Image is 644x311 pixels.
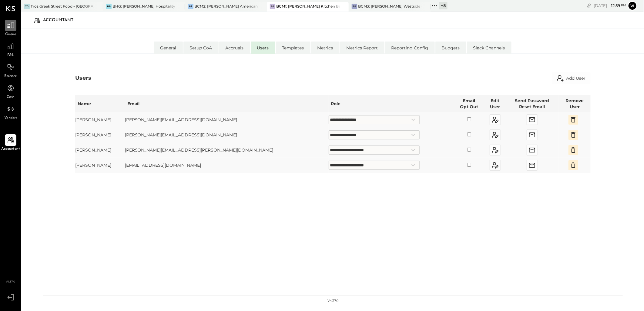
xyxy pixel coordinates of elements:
[327,299,338,303] div: v 4.37.0
[559,95,590,112] th: Remove User
[5,32,16,37] span: Queue
[586,2,592,9] div: copy link
[628,1,637,11] button: Vi
[75,158,125,173] td: [PERSON_NAME]
[194,4,258,9] div: BCM2: [PERSON_NAME] American Cooking
[594,3,626,8] div: [DATE]
[485,95,505,112] th: Edit User
[7,95,15,100] span: Cash
[340,42,384,54] li: Metrics Report
[552,72,591,84] button: Add User
[31,4,94,9] div: Tros Greek Street Food - [GEOGRAPHIC_DATA]
[75,95,125,112] th: Name
[311,42,340,54] li: Metrics
[125,95,329,112] th: Email
[183,42,219,54] li: Setup CoA
[352,4,357,9] div: BR
[7,53,14,58] span: P&L
[435,42,466,54] li: Budgets
[75,142,125,158] td: [PERSON_NAME]
[0,82,21,100] a: Cash
[0,62,21,79] a: Balance
[467,42,512,54] li: Slack Channels
[251,42,275,54] li: Users
[75,127,125,142] td: [PERSON_NAME]
[276,4,340,9] div: BCM1: [PERSON_NAME] Kitchen Bar Market
[0,20,21,37] a: Queue
[270,4,275,9] div: BR
[125,127,329,142] td: [PERSON_NAME][EMAIL_ADDRESS][DOMAIN_NAME]
[24,4,30,9] div: TG
[385,42,435,54] li: Reporting Config
[0,134,21,152] a: Accountant
[125,142,329,158] td: [PERSON_NAME][EMAIL_ADDRESS][PERSON_NAME][DOMAIN_NAME]
[154,42,183,54] li: General
[0,41,21,58] a: P&L
[505,95,559,112] th: Send Password Reset Email
[75,112,125,127] td: [PERSON_NAME]
[358,4,421,9] div: BCM3: [PERSON_NAME] Westside Grill
[4,115,17,121] span: Vendors
[43,15,79,25] div: Accountant
[125,158,329,173] td: [EMAIL_ADDRESS][DOMAIN_NAME]
[4,74,17,79] span: Balance
[0,103,21,121] a: Vendors
[2,146,20,152] span: Accountant
[112,4,176,9] div: BHG: [PERSON_NAME] Hospitality Group, LLC
[276,42,310,54] li: Templates
[453,95,485,112] th: Email Opt Out
[188,4,193,9] div: BS
[219,42,250,54] li: Accruals
[106,4,112,9] div: BB
[329,95,453,112] th: Role
[439,2,448,9] div: + 8
[75,74,91,82] div: Users
[125,112,329,127] td: [PERSON_NAME][EMAIL_ADDRESS][DOMAIN_NAME]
